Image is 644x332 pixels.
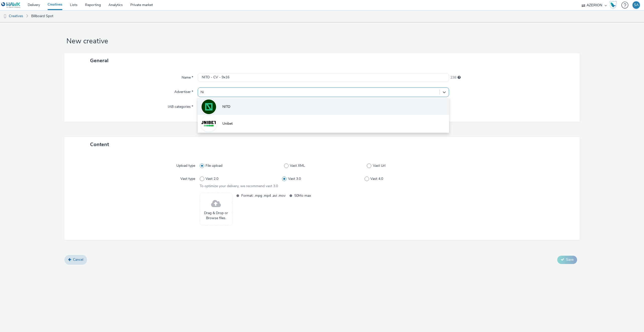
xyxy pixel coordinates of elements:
span: File upload [206,163,222,168]
div: SA [634,1,639,9]
span: NITO [222,104,230,109]
span: Unibet [222,121,233,126]
label: Vast type [178,174,197,181]
label: Name * [180,73,195,80]
div: Maximum 255 characters [458,75,461,80]
span: Vast 2.0 [206,176,218,181]
input: Name [198,73,449,82]
h1: New creative [64,37,580,46]
span: Cancel [73,257,83,262]
img: Unibet [202,116,216,131]
a: Hawk Academy [609,1,619,9]
span: Vast 3.0 [288,176,301,181]
span: Save [566,257,574,262]
a: Billboard Spot [29,10,56,22]
label: IAB categories * [166,102,195,109]
button: Save [557,256,577,264]
span: 50Mo max [294,193,339,198]
img: dooh [3,14,8,19]
span: Vast Url [373,163,385,168]
span: Vast XML [290,163,305,168]
span: Vast 4.0 [370,176,383,181]
img: undefined Logo [1,2,21,8]
label: Upload type [174,161,197,168]
img: Hawk Academy [609,1,617,9]
span: 238 [450,75,456,80]
label: Advertiser * [172,87,195,94]
span: To optimize your delivery, we recommend vast 3.0 [200,184,278,188]
span: Format: .mpg .mp4 .avi .mov [241,193,286,198]
span: General [90,57,108,64]
img: NITO [202,99,216,114]
span: Drag & Drop or Browse files. [203,211,230,221]
span: Content [90,141,109,148]
a: Cancel [64,255,87,264]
